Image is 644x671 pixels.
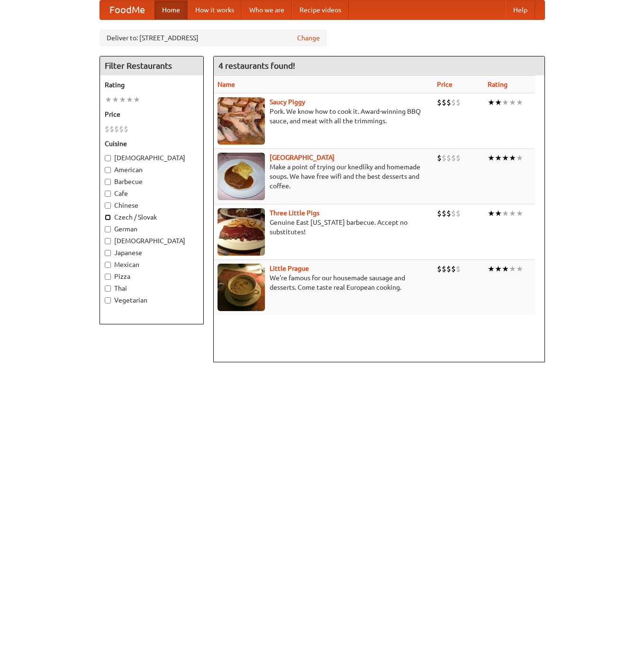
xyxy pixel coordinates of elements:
[112,94,119,105] li: ★
[509,264,516,274] li: ★
[446,264,451,274] li: $
[495,97,502,108] li: ★
[105,191,111,197] input: Cafe
[105,285,111,292] input: Thai
[488,97,495,108] li: ★
[495,153,502,163] li: ★
[124,124,128,134] li: $
[437,153,442,163] li: $
[218,81,235,88] a: Name
[105,124,109,134] li: $
[105,94,112,105] li: ★
[105,297,111,303] input: Vegetarian
[105,272,199,281] label: Pizza
[188,0,242,19] a: How it works
[105,189,199,198] label: Cafe
[119,94,126,105] li: ★
[456,153,461,163] li: $
[446,208,451,219] li: $
[105,167,111,173] input: American
[502,97,509,108] li: ★
[119,124,124,134] li: $
[456,264,461,274] li: $
[270,209,319,217] a: Three Little Pigs
[218,162,430,191] p: Make a point of trying our knedlíky and homemade soups. We have free wifi and the best desserts a...
[456,208,461,219] li: $
[442,97,446,108] li: $
[446,153,451,163] li: $
[218,273,430,292] p: We're famous for our housemade sausage and desserts. Come taste real European cooking.
[451,97,456,108] li: $
[105,238,111,244] input: [DEMOGRAPHIC_DATA]
[105,201,199,210] label: Chinese
[292,0,349,19] a: Recipe videos
[502,264,509,274] li: ★
[446,97,451,108] li: $
[100,56,203,75] h4: Filter Restaurants
[105,80,199,90] h5: Rating
[437,264,442,274] li: $
[218,107,430,126] p: Pork. We know how to cook it. Award-winning BBQ sauce, and meat with all the trimmings.
[218,208,265,256] img: littlepigs.jpg
[105,295,199,305] label: Vegetarian
[105,214,111,221] input: Czech / Slovak
[437,208,442,219] li: $
[109,124,114,134] li: $
[105,202,111,209] input: Chinese
[105,248,199,257] label: Japanese
[495,264,502,274] li: ★
[516,97,523,108] li: ★
[270,98,305,106] a: Saucy Piggy
[105,177,199,186] label: Barbecue
[105,212,199,222] label: Czech / Slovak
[218,97,265,145] img: saucy.jpg
[218,153,265,200] img: czechpoint.jpg
[154,0,188,19] a: Home
[488,208,495,219] li: ★
[437,81,453,88] a: Price
[488,264,495,274] li: ★
[270,154,335,161] b: [GEOGRAPHIC_DATA]
[437,97,442,108] li: $
[105,274,111,280] input: Pizza
[509,97,516,108] li: ★
[509,153,516,163] li: ★
[242,0,292,19] a: Who we are
[105,250,111,256] input: Japanese
[488,153,495,163] li: ★
[105,284,199,293] label: Thai
[516,208,523,219] li: ★
[105,179,111,185] input: Barbecue
[442,153,446,163] li: $
[105,155,111,161] input: [DEMOGRAPHIC_DATA]
[105,226,111,232] input: German
[442,264,446,274] li: $
[488,81,508,88] a: Rating
[100,29,327,46] div: Deliver to: [STREET_ADDRESS]
[133,94,140,105] li: ★
[105,165,199,175] label: American
[297,33,320,43] a: Change
[451,264,456,274] li: $
[495,208,502,219] li: ★
[105,139,199,148] h5: Cuisine
[105,153,199,163] label: [DEMOGRAPHIC_DATA]
[218,61,295,70] ng-pluralize: 4 restaurants found!
[270,265,309,272] a: Little Prague
[516,264,523,274] li: ★
[218,264,265,311] img: littleprague.jpg
[509,208,516,219] li: ★
[506,0,535,19] a: Help
[105,260,199,269] label: Mexican
[451,208,456,219] li: $
[456,97,461,108] li: $
[105,224,199,234] label: German
[442,208,446,219] li: $
[105,110,199,119] h5: Price
[502,208,509,219] li: ★
[126,94,133,105] li: ★
[105,262,111,268] input: Mexican
[100,0,154,19] a: FoodMe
